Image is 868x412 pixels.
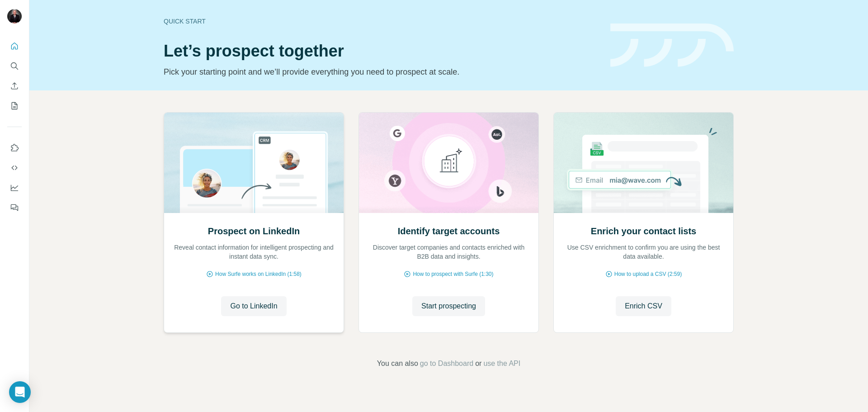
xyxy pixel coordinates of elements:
img: Avatar [7,9,22,24]
span: Enrich CSV [625,301,662,312]
span: Go to LinkedIn [230,301,277,312]
button: Use Surfe on LinkedIn [7,140,22,156]
span: How to prospect with Surfe (1:30) [413,270,493,278]
h2: Identify target accounts [398,225,500,237]
img: banner [610,24,734,67]
div: Open Intercom Messenger [9,381,31,403]
button: Enrich CSV [616,296,671,316]
p: Discover target companies and contacts enriched with B2B data and insights. [368,243,529,261]
button: Feedback [7,199,22,216]
button: use the API [483,358,520,369]
h1: Let’s prospect together [164,42,599,60]
button: Enrich CSV [7,78,22,94]
span: You can also [377,358,418,369]
button: go to Dashboard [420,358,473,369]
button: Use Surfe API [7,160,22,176]
p: Reveal contact information for intelligent prospecting and instant data sync. [173,243,335,261]
span: How Surfe works on LinkedIn (1:58) [215,270,302,278]
p: Use CSV enrichment to confirm you are using the best data available. [563,243,724,261]
p: Pick your starting point and we’ll provide everything you need to prospect at scale. [164,66,599,78]
span: or [475,358,481,369]
span: How to upload a CSV (2:59) [614,270,682,278]
h2: Prospect on LinkedIn [208,225,300,237]
button: Start prospecting [412,296,485,316]
img: Enrich your contact lists [553,113,734,213]
button: Go to LinkedIn [221,296,286,316]
button: Quick start [7,38,22,54]
h2: Enrich your contact lists [591,225,696,237]
span: Start prospecting [421,301,476,312]
button: Dashboard [7,180,22,196]
img: Identify target accounts [359,113,539,213]
img: Prospect on LinkedIn [164,113,344,213]
button: My lists [7,98,22,114]
div: Quick start [164,17,599,26]
button: Search [7,58,22,74]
